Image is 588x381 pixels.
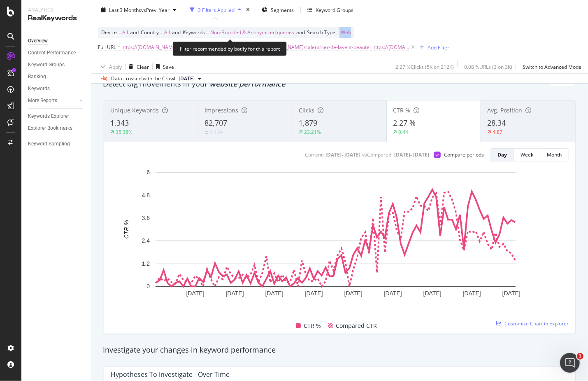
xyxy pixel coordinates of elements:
span: = [117,44,120,51]
div: 0.44 [398,129,408,136]
img: Equal [205,131,208,134]
div: [DATE] - [DATE] [394,151,429,158]
div: Current: [305,151,324,158]
div: Week [521,151,533,158]
div: Keyword Sampling [28,140,70,148]
a: More Reports [28,96,77,105]
button: Add Filter [416,42,449,52]
text: [DATE] [463,290,481,297]
text: [DATE] [305,290,323,297]
span: Web [341,27,351,38]
span: = [118,29,121,36]
button: 3 Filters Applied [186,3,244,16]
div: times [244,6,251,14]
div: Switch to Advanced Mode [523,63,581,70]
span: Full URL [98,44,116,51]
div: Hypotheses to Investigate - Over Time [111,370,230,379]
span: Non-Branded & Anonymized queries [210,27,294,38]
text: [DATE] [226,290,244,297]
text: [DATE] [186,290,205,297]
div: Data crossed with the Crawl [111,75,175,82]
text: 6 [146,169,150,175]
span: Country [141,29,159,36]
span: All [122,27,128,38]
div: 0.75% [210,129,224,136]
a: Ranking [28,72,85,81]
div: Day [497,151,507,158]
div: Filter recommended by botify for this report [173,42,287,56]
text: [DATE] [265,290,284,297]
span: Last 3 Months [109,6,141,13]
span: vs Prev. Year [141,6,170,13]
div: Explorer Bookmarks [28,124,72,133]
span: 1,879 [299,118,317,128]
span: CTR % [304,321,321,331]
span: Unique Keywords [110,106,159,114]
div: 0.08 % URLs ( 3 on 3K ) [464,63,512,70]
span: 1 [577,353,583,360]
span: Device [101,29,117,36]
span: Customize Chart in Explorer [504,320,569,327]
text: [DATE] [344,290,363,297]
a: Customize Chart in Explorer [496,320,569,327]
button: Segments [258,3,297,16]
div: Clear [137,63,149,70]
text: 0 [146,283,150,290]
div: 35.38% [116,129,132,136]
button: Save [153,60,174,73]
button: [DATE] [175,74,205,84]
div: Analytics [28,7,84,14]
button: Apply [98,60,122,73]
div: RealKeywords [28,14,84,23]
span: 1,343 [110,118,129,128]
span: 2025 Oct. 4th [179,75,195,82]
a: Explorer Bookmarks [28,124,85,133]
div: Overview [28,37,48,45]
button: Switch to Advanced Mode [519,60,581,73]
div: Keyword Groups [28,61,65,69]
span: and [172,29,181,36]
a: Overview [28,37,85,45]
span: Impressions [205,106,239,114]
span: = [337,29,339,36]
div: Keyword Groups [316,6,353,13]
span: 28.34 [487,118,506,128]
a: Keywords [28,84,85,93]
text: [DATE] [423,290,442,297]
div: 3 Filters Applied [198,6,235,13]
span: = [206,29,209,36]
span: and [296,29,305,36]
text: CTR % [123,220,130,238]
span: Segments [271,6,294,13]
svg: A chart. [111,168,561,311]
div: More Reports [28,96,57,105]
span: CTR % [393,106,410,114]
div: vs Compared : [362,151,393,158]
div: 4.87 [493,129,502,136]
div: 2.27 % Clicks ( 5K on 212K ) [395,63,454,70]
div: Keywords [28,84,50,93]
button: Last 3 MonthsvsPrev. Year [98,3,179,16]
span: Avg. Position [487,106,522,114]
button: Month [540,148,569,161]
button: Week [514,148,540,161]
span: = [160,29,163,36]
div: Save [163,63,174,70]
div: Month [547,151,562,158]
button: Keyword Groups [304,3,357,16]
button: Clear [126,60,149,73]
button: Day [490,148,514,161]
div: 23.21% [304,129,321,136]
a: Keyword Groups [28,61,85,69]
span: All [164,27,170,38]
div: Apply [109,63,122,70]
a: Content Performance [28,49,85,57]
div: Keywords Explorer [28,112,69,121]
text: [DATE] [502,290,521,297]
span: Compared CTR [336,321,377,331]
div: Content Performance [28,49,76,57]
span: https://[DOMAIN_NAME]/calendrier-de-l-avent-beaute|https://[DOMAIN_NAME]/calendrier-de-lavent-bea... [121,42,409,53]
span: 82,707 [205,118,228,128]
text: 1.2 [142,260,150,267]
span: Keywords [183,29,205,36]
